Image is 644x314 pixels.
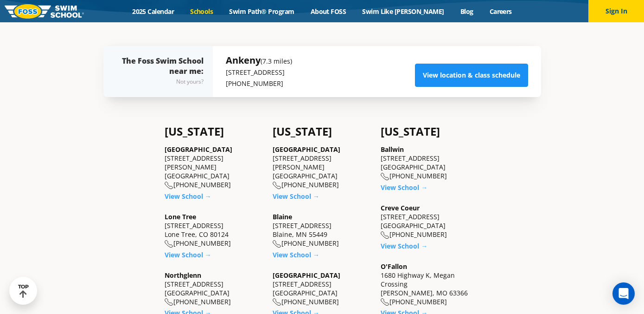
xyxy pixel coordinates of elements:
[165,271,201,280] a: Northglenn
[182,7,221,16] a: Schools
[226,78,292,89] p: [PHONE_NUMBER]
[273,182,281,190] img: location-phone-o-icon.svg
[165,145,263,190] div: [STREET_ADDRESS][PERSON_NAME] [GEOGRAPHIC_DATA] [PHONE_NUMBER]
[381,262,479,307] div: 1680 Highway K, Megan Crossing [PERSON_NAME], MO 63366 [PHONE_NUMBER]
[381,183,427,192] a: View School →
[165,212,263,248] div: [STREET_ADDRESS] Lone Tree, CO 80124 [PHONE_NUMBER]
[381,262,407,271] a: O'Fallon
[381,203,479,239] div: [STREET_ADDRESS] [GEOGRAPHIC_DATA] [PHONE_NUMBER]
[273,271,371,307] div: [STREET_ADDRESS] [GEOGRAPHIC_DATA] [PHONE_NUMBER]
[165,298,173,306] img: location-phone-o-icon.svg
[165,145,232,154] a: [GEOGRAPHIC_DATA]
[165,240,173,248] img: location-phone-o-icon.svg
[381,242,427,250] a: View School →
[381,203,420,212] a: Creve Coeur
[381,125,479,138] h4: [US_STATE]
[124,7,182,16] a: 2025 Calendar
[165,271,263,307] div: [STREET_ADDRESS] [GEOGRAPHIC_DATA] [PHONE_NUMBER]
[18,284,29,298] div: TOP
[273,212,371,248] div: [STREET_ADDRESS] Blaine, MN 55449 [PHONE_NUMBER]
[273,250,319,259] a: View School →
[381,231,389,239] img: location-phone-o-icon.svg
[165,250,211,259] a: View School →
[452,7,481,16] a: Blog
[226,54,292,67] h5: Ankeny
[165,212,196,221] a: Lone Tree
[273,212,292,221] a: Blaine
[5,4,84,19] img: FOSS Swim School Logo
[381,298,389,306] img: location-phone-o-icon.svg
[381,173,389,181] img: location-phone-o-icon.svg
[381,145,404,154] a: Ballwin
[415,64,528,87] a: View location & class schedule
[354,7,453,16] a: Swim Like [PERSON_NAME]
[165,182,173,190] img: location-phone-o-icon.svg
[273,298,281,306] img: location-phone-o-icon.svg
[273,145,371,190] div: [STREET_ADDRESS][PERSON_NAME] [GEOGRAPHIC_DATA] [PHONE_NUMBER]
[612,282,635,305] div: Open Intercom Messenger
[481,7,520,16] a: Careers
[273,125,371,138] h4: [US_STATE]
[122,76,204,87] div: Not yours?
[381,145,479,181] div: [STREET_ADDRESS] [GEOGRAPHIC_DATA] [PHONE_NUMBER]
[122,56,204,87] div: The Foss Swim School near me:
[165,125,263,138] h4: [US_STATE]
[226,67,292,78] p: [STREET_ADDRESS]
[261,57,292,65] small: (7.3 miles)
[221,7,302,16] a: Swim Path® Program
[273,271,340,280] a: [GEOGRAPHIC_DATA]
[302,7,354,16] a: About FOSS
[273,240,281,248] img: location-phone-o-icon.svg
[165,192,211,201] a: View School →
[273,145,340,154] a: [GEOGRAPHIC_DATA]
[273,192,319,201] a: View School →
